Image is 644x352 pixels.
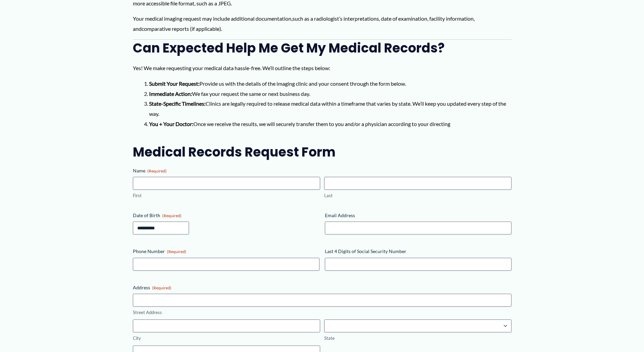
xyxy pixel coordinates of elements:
[214,15,292,22] span: nclude additional documentation,
[133,15,214,22] span: Your medical imaging request may i
[167,249,186,254] span: (Required)
[149,100,206,107] strong: State-Specific Timelines:
[147,168,167,173] span: (Required)
[149,79,511,89] li: Provide us with the details of the imaging clinic and your consent through the form below.
[325,212,511,219] label: Email Address
[324,335,511,341] label: State
[133,309,511,316] label: Street Address
[149,89,511,99] li: We fax your request the same or next business day.
[149,99,511,119] li: Clinics are legally required to release medical data within a timeframe that varies by state. We’...
[133,167,167,174] legend: Name
[144,25,222,32] span: omparative reports (if applicable).
[152,285,171,290] span: (Required)
[324,192,511,199] label: Last
[292,15,316,22] span: such as a r
[149,80,199,87] strong: Submit Your Request:
[149,90,192,97] strong: Immediate Action:
[149,119,511,129] li: Once we receive the results, we will securely transfer them to you and/or a physician according t...
[162,213,182,218] span: (Required)
[149,121,193,127] b: You + Your Doctor:
[133,284,171,291] legend: Address
[142,25,144,32] span: c
[133,212,319,219] label: Date of Birth
[133,192,320,199] label: First
[325,248,511,255] label: Last 4 Digits of Social Security Number
[133,248,319,255] label: Phone Number
[133,335,320,341] label: City
[133,144,511,160] h2: Medical Records Request Form
[133,40,511,56] h2: Can Expected help me get my medical records?
[133,63,511,73] p: Yes! We make requesting your medical data hassle-free. We’ll outline the steps below:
